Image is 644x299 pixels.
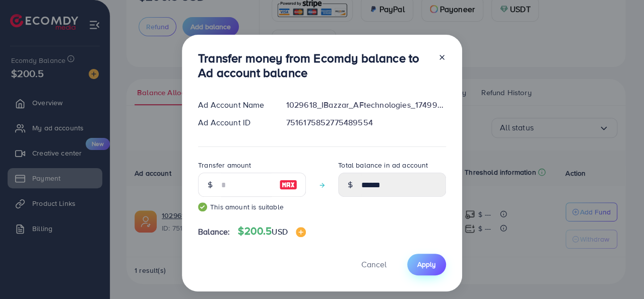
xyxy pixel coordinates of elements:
[190,99,278,111] div: Ad Account Name
[296,227,306,237] img: image
[198,51,430,80] h3: Transfer money from Ecomdy balance to Ad account balance
[238,225,305,238] h4: $200.5
[279,179,297,191] img: image
[349,254,399,275] button: Cancel
[407,254,446,275] button: Apply
[601,254,636,291] iframe: Chat
[278,99,454,111] div: 1029618_IBazzar_AFtechnologies_1749996378582
[198,226,230,238] span: Balance:
[198,202,306,212] small: This amount is suitable
[278,117,454,128] div: 7516175852775489554
[198,202,207,211] img: guide
[198,160,251,170] label: Transfer amount
[361,259,387,270] span: Cancel
[190,117,278,128] div: Ad Account ID
[417,259,436,269] span: Apply
[272,226,287,237] span: USD
[338,160,428,170] label: Total balance in ad account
